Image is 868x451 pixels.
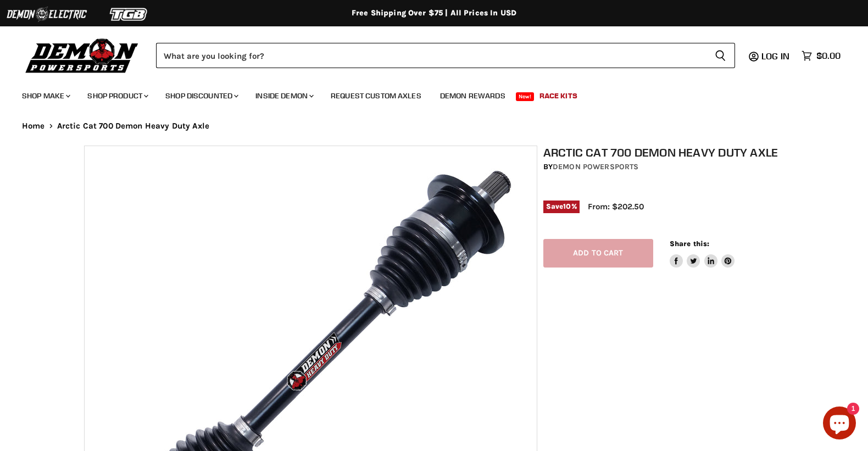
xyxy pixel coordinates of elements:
a: Request Custom Axles [322,85,430,107]
span: From: $202.50 [588,202,644,211]
span: Share this: [670,240,709,248]
img: Demon Electric Logo 2 [5,4,88,25]
a: Shop Product [79,85,155,107]
a: Log in [756,51,796,61]
button: Search [706,43,735,68]
span: Save % [543,201,580,213]
span: 10 [563,202,571,210]
span: Log in [761,51,789,62]
form: Product [156,43,735,68]
ul: Main menu [14,80,838,107]
span: New! [516,92,535,101]
div: by [543,161,791,173]
a: Shop Discounted [157,85,245,107]
a: Race Kits [531,85,586,107]
a: $0.00 [796,48,846,64]
img: TGB Logo 2 [88,4,170,25]
input: Search [156,43,706,68]
a: Demon Rewards [432,85,514,107]
a: Shop Make [14,85,77,107]
a: Demon Powersports [553,162,638,171]
img: Demon Powersports [22,36,142,75]
inbox-online-store-chat: Shopify online store chat [820,407,859,442]
a: Inside Demon [247,85,320,107]
span: Arctic Cat 700 Demon Heavy Duty Axle [57,121,209,131]
span: $0.00 [816,51,841,61]
a: Home [22,121,45,131]
aside: Share this: [670,239,735,268]
h1: Arctic Cat 700 Demon Heavy Duty Axle [543,146,791,159]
